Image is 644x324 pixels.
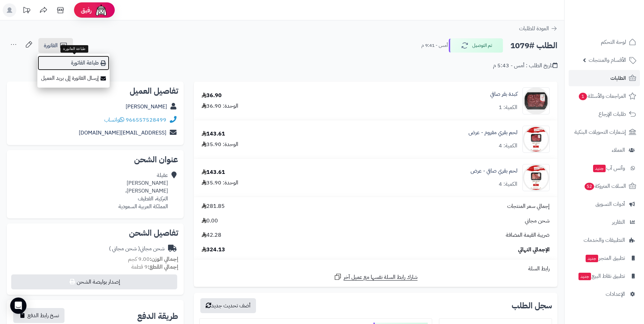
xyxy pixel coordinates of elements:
[13,308,65,323] button: نسخ رابط الدفع
[468,129,517,137] a: لحم بقري مفروم - عرض
[569,268,640,284] a: تطبيق نقاط البيعجديد
[569,286,640,302] a: الإعدادات
[525,217,550,225] span: شحن مجاني
[578,271,625,281] span: تطبيق نقاط البيع
[519,24,549,33] span: العودة للطلبات
[38,38,73,53] a: الفاتورة
[126,103,167,111] a: [PERSON_NAME]
[12,87,178,95] h2: تفاصيل العميل
[18,3,35,19] a: تحديثات المنصة
[569,88,640,104] a: المراجعات والأسئلة1
[10,298,26,314] div: Open Intercom Messenger
[610,73,626,83] span: الطلبات
[202,246,225,254] span: 324.13
[584,181,626,191] span: السلات المتروكة
[150,255,178,263] strong: إجمالي الوزن:
[104,116,124,124] a: واتساب
[131,263,178,271] small: 9 قطعة
[109,245,140,253] span: ( شحن مجاني )
[471,167,517,175] a: لحم بقري صافي - عرض
[44,41,58,50] span: الفاتورة
[81,6,92,14] span: رفيق
[579,93,587,100] span: 1
[126,116,166,124] a: 966557528499
[12,229,178,237] h2: تفاصيل الشحن
[37,71,110,86] a: إرسال الفاتورة إلى بريد العميل
[499,142,517,150] div: الكمية: 4
[569,34,640,50] a: لوحة التحكم
[512,302,552,310] h3: سجل الطلب
[202,168,225,176] div: 143.61
[523,126,549,153] img: 1759137456-WhatsApp%20Image%202025-09-29%20at%2011.33.02%20AM%20(2)-90x90.jpeg
[599,109,626,119] span: طلبات الإرجاع
[569,160,640,176] a: وآتس آبجديد
[569,196,640,212] a: أدوات التسويق
[128,255,178,263] small: 9.00 كجم
[202,231,221,239] span: 42.28
[12,156,178,164] h2: عنوان الشحن
[202,92,222,100] div: 36.90
[37,55,110,71] a: طباعة الفاتورة
[490,90,517,98] a: كبدة بقر صافي
[499,180,517,188] div: الكمية: 4
[584,235,625,245] span: التطبيقات والخدمات
[589,55,626,65] span: الأقسام والمنتجات
[449,38,503,53] button: تم التوصيل
[519,24,557,33] a: العودة للطلبات
[569,214,640,230] a: التقارير
[569,142,640,158] a: العملاء
[499,104,517,111] div: الكمية: 1
[601,37,626,47] span: لوحة التحكم
[344,273,418,281] span: شارك رابط السلة نفسها مع عميل آخر
[569,124,640,140] a: إشعارات التحويلات البنكية
[94,3,108,17] img: ai-face.png
[595,199,625,209] span: أدوات التسويق
[592,163,625,173] span: وآتس آب
[578,273,591,280] span: جديد
[586,255,598,262] span: جديد
[574,127,626,137] span: إشعارات التحويلات البنكية
[523,164,549,191] img: 1759137508-WhatsApp%20Image%202025-09-29%20at%2011.33.02%20AM%20(1)-90x90.jpeg
[569,250,640,266] a: تطبيق المتجرجديد
[585,253,625,263] span: تطبيق المتجر
[510,39,557,53] h2: الطلب #1079
[507,202,550,210] span: إجمالي سعر المنتجات
[118,172,168,210] div: عقيلة [PERSON_NAME] [PERSON_NAME]، التركية، القطيف المملكة العربية السعودية
[334,273,418,281] a: شارك رابط السلة نفسها مع عميل آخر
[202,202,225,210] span: 281.85
[493,62,557,70] div: تاريخ الطلب : أمس - 5:43 م
[569,70,640,86] a: الطلبات
[606,289,625,299] span: الإعدادات
[518,246,550,254] span: الإجمالي النهائي
[137,312,178,320] h2: طريقة الدفع
[197,265,555,273] div: رابط السلة
[506,231,550,239] span: ضريبة القيمة المضافة
[200,298,256,313] button: أضف تحديث جديد
[27,311,59,320] span: نسخ رابط الدفع
[202,217,218,225] span: 0.00
[569,106,640,122] a: طلبات الإرجاع
[79,129,166,137] a: [EMAIL_ADDRESS][DOMAIN_NAME]
[202,141,238,148] div: الوحدة: 35.90
[523,87,549,114] img: 535_686656f82f5b0_1e720018-90x90.png
[612,145,625,155] span: العملاء
[148,263,178,271] strong: إجمالي القطع:
[585,183,594,190] span: 52
[612,217,625,227] span: التقارير
[202,179,238,187] div: الوحدة: 35.90
[578,91,626,101] span: المراجعات والأسئلة
[109,245,165,253] div: شحن مجاني
[569,232,640,248] a: التطبيقات والخدمات
[60,45,88,53] div: طباعة الفاتورة
[598,17,638,31] img: logo-2.png
[593,165,606,172] span: جديد
[421,42,448,49] small: أمس - 9:41 م
[569,178,640,194] a: السلات المتروكة52
[202,102,238,110] div: الوحدة: 36.90
[11,274,177,289] button: إصدار بوليصة الشحن
[202,130,225,138] div: 143.61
